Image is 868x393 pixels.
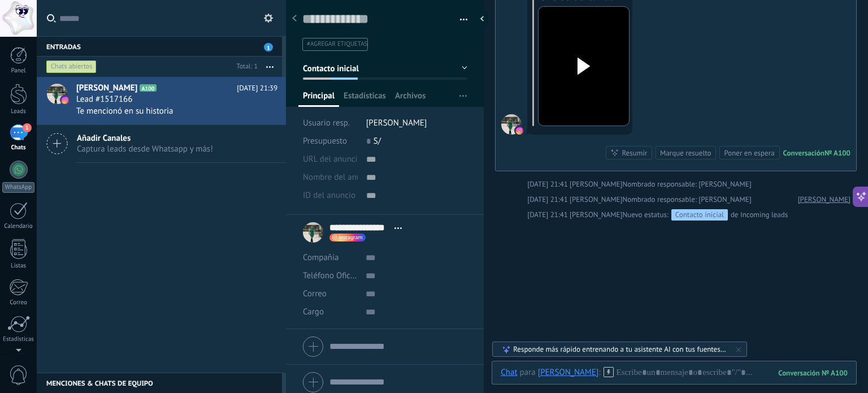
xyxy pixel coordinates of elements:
div: URL del anuncio de TikTok [303,150,358,169]
img: instagram.svg [515,127,523,135]
span: A100 [140,84,156,92]
div: Correo [2,299,35,306]
div: Nombrado responsable: [PERSON_NAME] [527,194,751,205]
span: ID del anuncio de TikTok [303,191,392,200]
a: [PERSON_NAME] [798,194,850,205]
div: Cargo [303,303,357,321]
span: Usuario resp. [303,118,350,128]
div: Calendario [2,223,35,230]
div: [DATE] 21:41 [527,194,570,205]
div: WhatsApp [2,182,34,193]
span: [PERSON_NAME] [366,118,427,128]
img: icon [61,96,69,104]
span: para [520,367,536,378]
span: #agregar etiquetas [307,40,367,48]
button: Más [258,57,282,77]
span: Captura leads desde Whatsapp y más! [77,144,213,154]
span: : [598,367,600,378]
div: Presupuesto [303,132,358,150]
span: Principal [303,90,335,107]
div: ID del anuncio de TikTok [303,187,358,205]
div: Total: 1 [232,61,258,72]
div: 100 [778,368,848,378]
div: Panel [2,67,35,75]
div: Chats abiertos [46,60,97,74]
span: 1 [264,43,273,51]
div: Resumir [622,148,647,158]
span: Teléfono Oficina [303,270,362,281]
div: Ocultar [476,10,488,27]
div: Entradas [37,36,282,57]
span: Claudia chamana [570,195,622,204]
div: [DATE] 21:41 [527,209,570,221]
div: Nombrado responsable: [PERSON_NAME] [527,179,751,190]
div: Estadísticas [2,336,35,343]
span: Shirley Valdivia [501,114,522,135]
span: URL del anuncio de TikTok [303,155,398,163]
span: 1 [23,123,32,132]
div: Menciones & Chats de equipo [37,373,282,393]
span: Archivos [395,90,426,107]
div: Conversación [783,148,824,158]
div: Leads [2,108,35,115]
span: Lead #1517166 [76,94,132,105]
span: S/ [374,136,381,146]
span: Presupuesto [303,136,347,146]
div: Usuario resp. [303,114,358,132]
span: instagram [338,235,363,240]
div: [DATE] 21:41 [527,179,570,190]
span: Claudia chamana [570,210,622,219]
div: Chats [2,144,35,152]
a: avataricon[PERSON_NAME]A100[DATE] 21:39Lead #1517166Te mencionó en su historia [37,77,286,124]
div: Shirley Valdivia [538,367,599,377]
span: Cargo [303,308,324,316]
div: Responde más rápido entrenando a tu asistente AI con tus fuentes de datos [513,344,727,354]
div: Compañía [303,249,357,267]
span: Estadísticas [344,90,386,107]
div: Listas [2,262,35,270]
div: de Incoming leads [622,209,788,221]
div: Poner en espera [724,148,774,158]
span: Correo [303,288,327,299]
span: [DATE] 21:39 [237,83,277,94]
div: Nombre del anuncio de TikTok [303,169,358,187]
span: Claudia chamana [570,179,622,189]
div: Marque resuelto [660,148,711,158]
button: Correo [303,285,327,303]
div: № A100 [824,148,850,158]
div: Contacto inicial [671,209,728,221]
span: Te mencionó en su historia [76,106,173,116]
span: [PERSON_NAME] [76,83,137,94]
span: Nombre del anuncio de TikTok [303,173,413,182]
span: Añadir Canales [77,133,213,144]
span: Nuevo estatus: [622,209,668,221]
button: Teléfono Oficina [303,267,357,285]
